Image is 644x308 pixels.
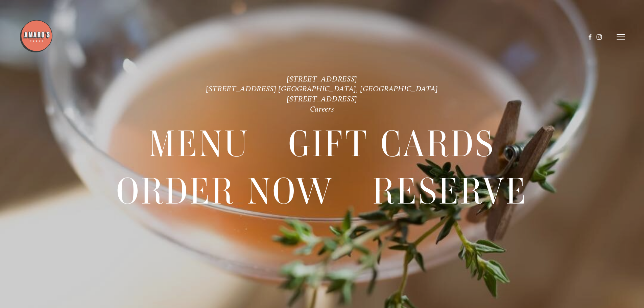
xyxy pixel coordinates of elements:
a: Reserve [373,168,528,214]
a: Order Now [116,168,334,214]
span: Menu [149,121,249,168]
a: Gift Cards [288,121,495,167]
a: [STREET_ADDRESS] [GEOGRAPHIC_DATA], [GEOGRAPHIC_DATA] [206,84,438,93]
span: Reserve [373,168,528,215]
a: Careers [310,104,334,114]
a: [STREET_ADDRESS] [287,74,357,84]
span: Gift Cards [288,121,495,168]
img: Amaro's Table [19,19,53,53]
a: [STREET_ADDRESS] [287,94,357,103]
a: Menu [149,121,249,167]
span: Order Now [116,168,334,215]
